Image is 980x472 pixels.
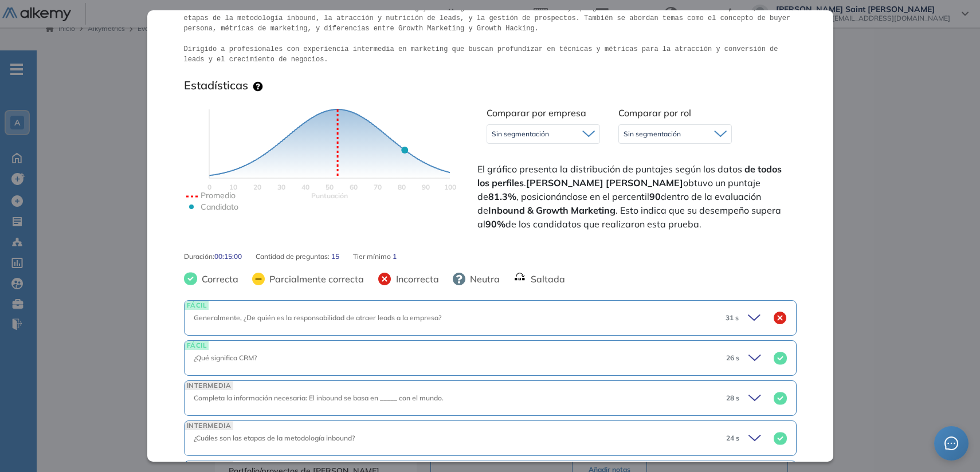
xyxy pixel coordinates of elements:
[398,183,406,191] text: 80
[311,191,348,200] text: Scores
[485,218,505,230] strong: 90%
[201,190,236,200] text: Promedio
[526,272,565,286] span: Saltada
[726,353,739,363] span: 26 s
[201,202,238,212] text: Candidato
[944,436,958,450] span: message
[488,191,516,202] strong: 81.3%
[726,313,739,323] span: 31 s
[477,162,794,231] span: El gráfico presenta la distribución de puntajes según los datos . obtuvo un puntaje de , posicion...
[465,272,500,286] span: Neutra
[301,183,309,191] text: 40
[391,272,439,286] span: Incorrecta
[487,107,586,119] span: Comparar por empresa
[185,381,234,390] span: INTERMEDIA
[649,191,661,202] strong: 90
[618,107,691,119] span: Comparar por rol
[326,183,334,191] text: 50
[184,251,214,262] span: Duración :
[185,341,209,349] span: FÁCIL
[197,272,238,286] span: Correcta
[477,163,782,188] strong: de todos los perfiles
[207,183,211,191] text: 0
[488,204,616,216] strong: Inbound & Growth Marketing
[229,183,237,191] text: 10
[253,183,261,191] text: 20
[194,394,444,402] span: Completa la información necesaria: El inbound se basa en _____ con el mundo.
[606,177,683,188] strong: [PERSON_NAME]
[185,421,234,430] span: INTERMEDIA
[492,129,549,139] span: Sin segmentación
[194,313,441,322] span: Generalmente, ¿De quién es la responsabilidad de atraer leads a la empresa?
[526,177,603,188] strong: [PERSON_NAME]
[444,183,456,191] text: 100
[726,393,739,403] span: 28 s
[185,301,209,309] span: FÁCIL
[184,3,797,65] pre: Evalúa el conocimiento intermedio sobre inbound marketing y estrategias de crecimiento. Incluye p...
[265,272,364,286] span: Parcialmente correcta
[422,183,430,191] text: 90
[350,183,358,191] text: 60
[194,353,257,362] span: ¿Qué significa CRM?
[374,183,382,191] text: 70
[624,129,681,139] span: Sin segmentación
[194,434,355,442] span: ¿Cuáles son las etapas de la metodología inbound?
[184,78,248,92] h3: Estadísticas
[185,461,234,470] span: INTERMEDIA
[277,183,285,191] text: 30
[726,433,739,443] span: 24 s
